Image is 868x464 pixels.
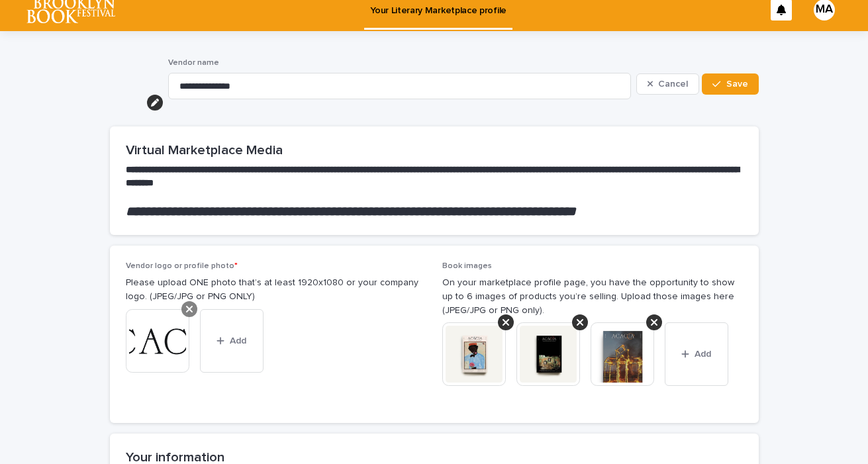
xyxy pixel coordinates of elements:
[658,79,688,89] span: Cancel
[665,322,728,386] button: Add
[200,309,264,373] button: Add
[126,276,426,304] p: Please upload ONE photo that’s at least 1920x1080 or your company logo. (JPEG/JPG or PNG ONLY)
[442,276,743,317] p: On your marketplace profile page, you have the opportunity to show up to 6 images of products you...
[702,73,758,95] button: Save
[126,142,743,158] h2: Virtual Marketplace Media
[636,73,700,95] button: Cancel
[695,349,711,359] span: Add
[126,262,238,270] span: Vendor logo or profile photo
[230,336,246,346] span: Add
[168,59,219,67] span: Vendor name
[726,79,748,89] span: Save
[442,262,492,270] span: Book images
